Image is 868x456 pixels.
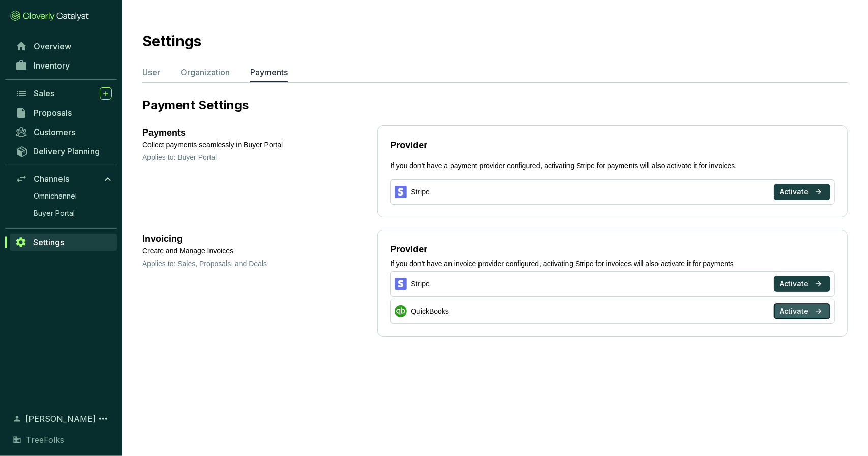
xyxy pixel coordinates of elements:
p: If you don't have a payment provider configured, activating Stripe for payments will also activat... [390,160,835,171]
span: Settings [33,237,64,247]
span: QuickBooks [411,306,449,317]
p: Applies to: Buyer Portal [142,152,377,162]
span: Delivery Planning [33,146,100,156]
a: Channels [10,170,117,187]
a: Sales [10,85,117,102]
span: Activate [780,306,809,316]
p: Collect payments seamlessly in Buyer Portal [142,140,377,150]
p: Payment Settings [142,97,848,113]
span: Activate [780,187,809,197]
a: Customers [10,123,117,141]
p: Payments [250,66,288,78]
button: Activate [774,184,830,200]
span: Activate [780,279,809,289]
span: Customers [34,127,75,137]
span: [PERSON_NAME] [25,413,96,425]
span: Channels [34,174,69,184]
p: Applies to: Sales, Proposals, and Deals [142,258,377,269]
span: Omnichannel [34,191,77,201]
p: If you don't have an invoice provider configured, activating Stripe for invoices will also activa... [390,258,835,269]
p: User [142,66,160,78]
span: Sales [34,88,54,99]
span: TreeFolks [26,434,64,446]
span: Stripe [411,187,430,198]
a: Proposals [10,104,117,121]
span: Invoicing [142,234,183,244]
button: Activate [774,303,830,319]
a: Omnichannel [28,188,117,204]
h3: Provider [390,242,427,256]
a: Overview [10,38,117,55]
a: Settings [10,234,117,251]
h2: Settings [142,30,201,52]
h3: Provider [390,138,835,152]
p: Create and Manage Invoices [142,246,377,256]
span: Overview [34,41,71,51]
a: Inventory [10,57,117,74]
a: Delivery Planning [10,143,117,159]
span: Proposals [34,108,72,118]
button: Activate [774,276,830,292]
span: Stripe [411,279,430,289]
span: Inventory [34,60,70,71]
span: Payments [142,125,186,140]
p: Organization [181,66,230,78]
a: Buyer Portal [28,206,117,221]
span: Buyer Portal [34,208,75,218]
